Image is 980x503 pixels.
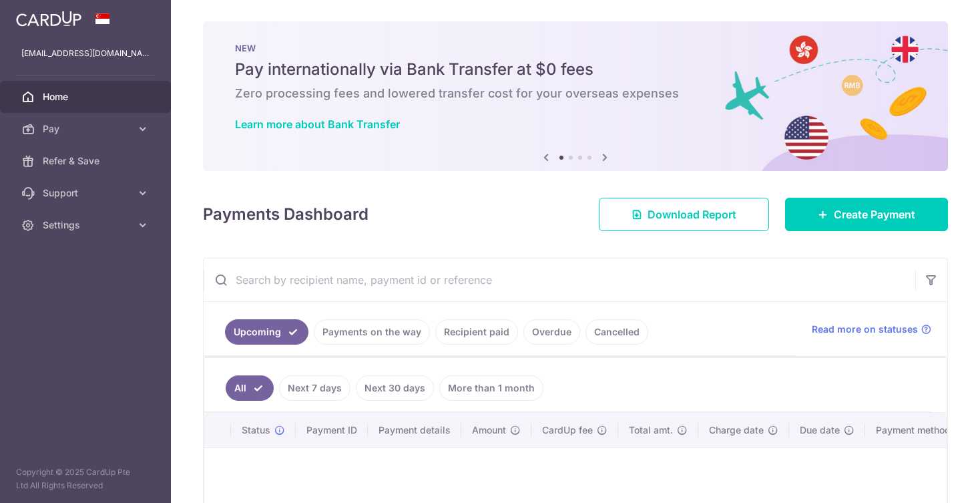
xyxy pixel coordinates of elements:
span: CardUp fee [542,424,593,437]
th: Payment method [865,413,967,448]
span: Due date [800,424,840,437]
a: Overdue [523,319,580,345]
h4: Payments Dashboard [203,202,369,226]
a: Upcoming [225,319,308,345]
th: Payment ID [296,413,368,448]
span: Charge date [709,424,764,437]
h5: Pay internationally via Bank Transfer at $0 fees [235,59,916,80]
a: More than 1 month [439,375,543,401]
a: Next 7 days [279,375,350,401]
span: Status [242,424,270,437]
p: [EMAIL_ADDRESS][DOMAIN_NAME] [21,47,150,60]
span: Support [43,186,131,200]
span: Home [43,90,131,104]
img: Bank transfer banner [203,21,948,171]
a: Download Report [599,198,769,231]
h6: Zero processing fees and lowered transfer cost for your overseas expenses [235,86,916,102]
span: Create Payment [834,206,915,222]
span: Read more on statuses [812,323,918,336]
span: Download Report [648,206,736,222]
span: Amount [472,424,506,437]
a: Payments on the way [314,319,430,345]
span: Settings [43,218,131,232]
p: NEW [235,43,916,53]
a: Learn more about Bank Transfer [235,118,400,131]
input: Search by recipient name, payment id or reference [204,259,915,301]
th: Payment details [368,413,461,448]
span: Total amt. [629,424,673,437]
a: Create Payment [785,198,948,231]
span: Pay [43,122,131,136]
span: Refer & Save [43,154,131,168]
a: Read more on statuses [812,323,931,336]
a: Cancelled [585,319,648,345]
a: Recipient paid [435,319,518,345]
a: All [226,375,274,401]
img: CardUp [16,11,81,27]
a: Next 30 days [356,375,434,401]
